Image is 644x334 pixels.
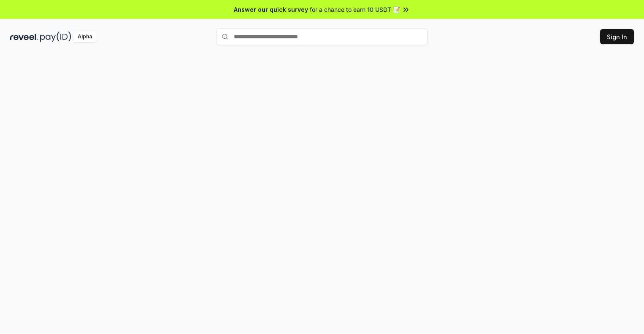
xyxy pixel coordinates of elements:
[10,32,38,42] img: reveel_dark
[310,5,400,14] span: for a chance to earn 10 USDT 📝
[600,29,634,44] button: Sign In
[234,5,308,14] span: Answer our quick survey
[40,32,71,42] img: pay_id
[73,32,97,42] div: Alpha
